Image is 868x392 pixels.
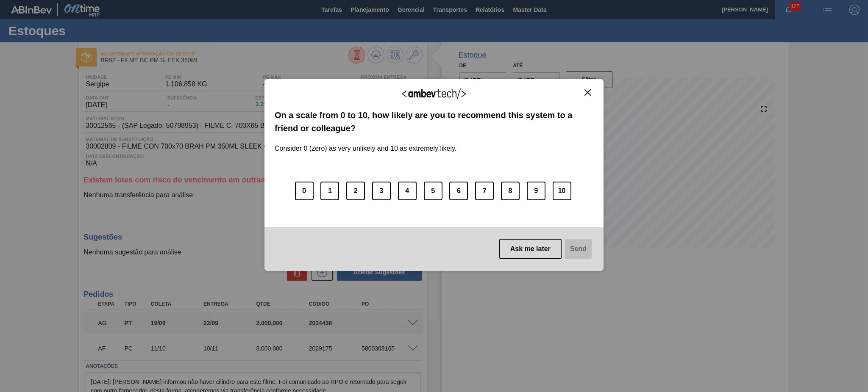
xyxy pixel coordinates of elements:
[501,182,520,200] button: 8
[320,182,339,200] button: 1
[499,239,562,259] button: Ask me later
[372,182,391,200] button: 3
[295,182,314,200] button: 0
[475,182,494,200] button: 7
[553,182,571,200] button: 10
[402,88,466,99] img: Logo Ambevtech
[275,135,456,152] label: Consider 0 (zero) as very unlikely and 10 as extremely likely.
[346,182,365,200] button: 2
[449,182,468,200] button: 6
[582,89,593,96] button: Close
[424,182,442,200] button: 5
[275,109,593,135] label: On a scale from 0 to 10, how likely are you to recommend this system to a friend or colleague?
[584,89,591,96] img: Close
[527,182,545,200] button: 9
[398,182,417,200] button: 4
